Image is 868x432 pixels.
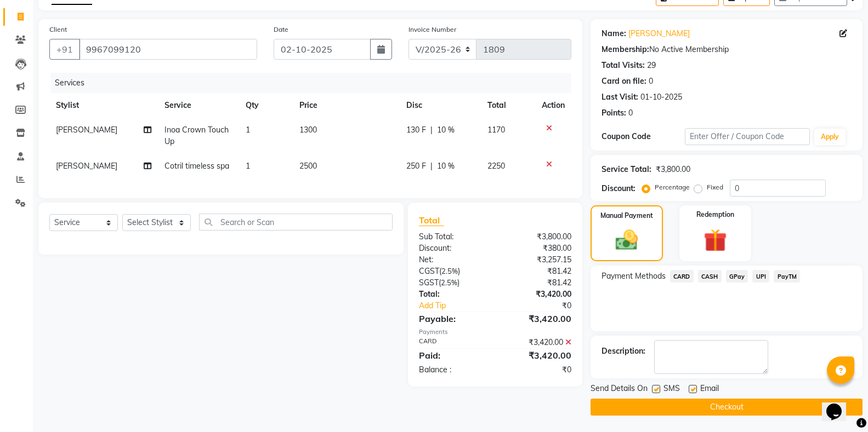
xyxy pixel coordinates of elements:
img: _gift.svg [696,226,734,255]
label: Redemption [696,210,734,220]
div: 29 [647,60,656,71]
span: Email [700,383,719,396]
div: Coupon Code [602,131,685,142]
span: CGST [419,266,439,276]
label: Invoice Number [409,25,456,34]
div: ₹3,420.00 [495,337,580,348]
label: Fixed [707,182,723,192]
label: Percentage [655,182,690,192]
label: Manual Payment [600,211,653,221]
div: ₹81.42 [495,277,580,289]
input: Search or Scan [199,214,393,231]
div: ₹3,800.00 [495,231,580,243]
span: 1 [246,125,250,135]
span: UPI [752,270,769,283]
label: Client [49,25,67,34]
span: Total [419,215,444,226]
span: 1170 [487,125,505,135]
div: Membership: [602,44,649,55]
span: [PERSON_NAME] [56,161,117,171]
div: ( ) [411,277,495,289]
div: Total: [411,289,495,300]
th: Price [293,93,400,118]
span: [PERSON_NAME] [56,125,117,135]
div: ₹0 [495,364,580,376]
div: Services [50,73,580,93]
span: 1 [246,161,250,171]
div: Description: [602,345,645,357]
span: Send Details On [591,383,648,396]
div: Balance : [411,364,495,376]
span: Cotril timeless spa [164,161,229,171]
span: 2.5% [441,278,457,287]
div: Points: [602,107,626,119]
th: Action [535,93,571,118]
div: Discount: [411,243,495,254]
th: Service [158,93,239,118]
input: Enter Offer / Coupon Code [685,128,810,145]
button: Apply [814,129,846,145]
th: Qty [239,93,293,118]
label: Date [274,25,288,34]
div: Sub Total: [411,231,495,243]
span: 10 % [437,160,455,172]
div: 0 [649,76,653,87]
div: ₹3,257.15 [495,254,580,266]
span: Inoa Crown Touch Up [164,125,229,146]
th: Disc [400,93,481,118]
span: GPay [726,270,748,283]
th: Total [481,93,535,118]
div: No Active Membership [602,44,852,55]
span: CARD [670,270,694,283]
span: SMS [663,383,680,396]
div: ₹3,420.00 [495,349,580,362]
div: Total Visits: [602,60,645,71]
div: Last Visit: [602,91,638,103]
span: 2250 [487,161,505,171]
div: Payments [419,327,571,337]
div: ₹3,800.00 [656,164,690,175]
span: | [430,124,433,136]
button: +91 [49,39,80,60]
div: 01-10-2025 [640,91,682,103]
div: Card on file: [602,76,646,87]
div: ₹3,420.00 [495,289,580,300]
div: 0 [628,107,633,119]
button: Checkout [591,399,863,416]
span: | [430,160,433,172]
span: SGST [419,278,439,287]
img: _cash.svg [609,227,645,253]
span: PayTM [774,270,800,283]
span: 10 % [437,124,455,136]
div: ₹3,420.00 [495,312,580,325]
div: Name: [602,28,626,39]
div: Service Total: [602,164,651,175]
div: Net: [411,254,495,266]
div: CARD [411,337,495,348]
span: 130 F [406,124,426,136]
div: Discount: [602,183,636,194]
span: Payment Methods [602,270,666,282]
span: 2500 [299,161,317,171]
iframe: chat widget [822,388,857,421]
div: ₹380.00 [495,243,580,254]
span: 1300 [299,125,317,135]
div: ₹81.42 [495,266,580,277]
th: Stylist [49,93,158,118]
input: Search by Name/Mobile/Email/Code [79,39,257,60]
a: Add Tip [411,300,509,312]
div: Payable: [411,312,495,325]
div: ₹0 [509,300,580,312]
span: CASH [698,270,722,283]
div: Paid: [411,349,495,362]
span: 250 F [406,160,426,172]
a: [PERSON_NAME] [628,28,690,39]
span: 2.5% [441,267,458,275]
div: ( ) [411,266,495,277]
